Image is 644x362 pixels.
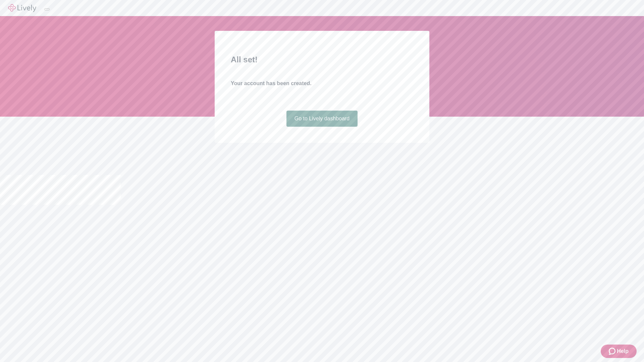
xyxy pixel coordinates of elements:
[44,8,50,10] button: Log out
[609,347,617,355] svg: Zendesk support icon
[286,111,358,127] a: Go to Lively dashboard
[8,4,36,12] img: Lively
[231,79,413,87] h4: Your account has been created.
[601,345,637,358] button: Zendesk support iconHelp
[617,347,629,355] span: Help
[231,54,413,66] h2: All set!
